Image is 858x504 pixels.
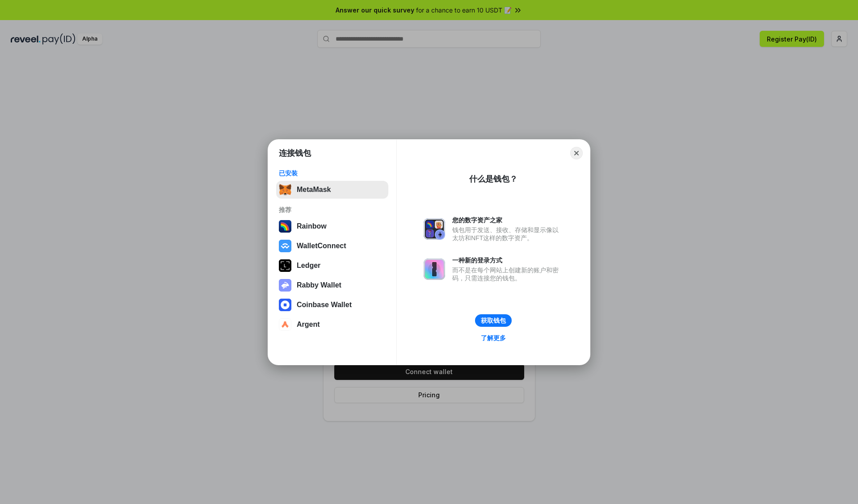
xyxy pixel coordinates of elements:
[279,148,311,158] h1: 连接钱包
[297,281,341,289] div: Rabby Wallet
[452,216,563,224] div: 您的数字资产之家
[297,301,352,309] div: Coinbase Wallet
[424,218,445,240] img: svg+xml,%3Csvg%20xmlns%3D%22http%3A%2F%2Fwww.w3.org%2F2000%2Fsvg%22%20fill%3D%22none%22%20viewBox...
[469,174,517,184] div: 什么是钱包？
[279,169,386,177] div: 已安装
[475,314,512,327] button: 获取钱包
[276,316,388,333] button: Argent
[424,258,445,280] img: svg+xml,%3Csvg%20xmlns%3D%22http%3A%2F%2Fwww.w3.org%2F2000%2Fsvg%22%20fill%3D%22none%22%20viewBox...
[276,257,388,275] button: Ledger
[297,262,320,270] div: Ledger
[452,256,563,264] div: 一种新的登录方式
[276,237,388,255] button: WalletConnect
[279,240,291,252] img: svg+xml,%3Csvg%20width%3D%2228%22%20height%3D%2228%22%20viewBox%3D%220%200%2028%2028%22%20fill%3D...
[279,318,291,331] img: svg+xml,%3Csvg%20width%3D%2228%22%20height%3D%2228%22%20viewBox%3D%220%200%2028%2028%22%20fill%3D...
[279,299,291,311] img: svg+xml,%3Csvg%20width%3D%2228%22%20height%3D%2228%22%20viewBox%3D%220%200%2028%2028%22%20fill%3D...
[279,183,291,196] img: svg+xml,%3Csvg%20fill%3D%22none%22%20height%3D%2233%22%20viewBox%3D%220%200%2035%2033%22%20width%...
[276,217,388,235] button: Rainbow
[279,206,386,214] div: 推荐
[481,334,506,342] div: 了解更多
[297,321,320,329] div: Argent
[279,259,291,272] img: svg+xml,%3Csvg%20xmlns%3D%22http%3A%2F%2Fwww.w3.org%2F2000%2Fsvg%22%20width%3D%2228%22%20height%3...
[297,186,331,194] div: MetaMask
[297,242,346,250] div: WalletConnect
[276,296,388,314] button: Coinbase Wallet
[475,332,511,344] a: 了解更多
[276,181,388,199] button: MetaMask
[297,222,327,230] div: Rainbow
[279,279,291,292] img: svg+xml,%3Csvg%20xmlns%3D%22http%3A%2F%2Fwww.w3.org%2F2000%2Fsvg%22%20fill%3D%22none%22%20viewBox...
[276,276,388,294] button: Rabby Wallet
[279,220,291,233] img: svg+xml,%3Csvg%20width%3D%22120%22%20height%3D%22120%22%20viewBox%3D%220%200%20120%20120%22%20fil...
[452,266,563,282] div: 而不是在每个网站上创建新的账户和密码，只需连接您的钱包。
[481,317,506,325] div: 获取钱包
[570,147,583,159] button: Close
[452,226,563,242] div: 钱包用于发送、接收、存储和显示像以太坊和NFT这样的数字资产。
